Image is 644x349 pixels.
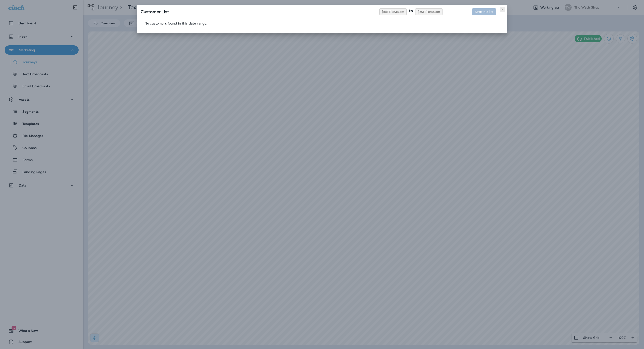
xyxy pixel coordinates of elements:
[407,8,415,15] div: to
[379,8,407,15] button: [DATE] 8:34 am
[144,21,207,25] td: No customers found in this date range.
[418,10,440,13] span: [DATE] 8:44 am
[475,10,493,13] span: Save this list
[382,10,404,13] span: [DATE] 8:34 am
[415,8,443,15] button: [DATE] 8:44 am
[472,8,496,15] button: Save this list
[141,9,169,14] span: SQL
